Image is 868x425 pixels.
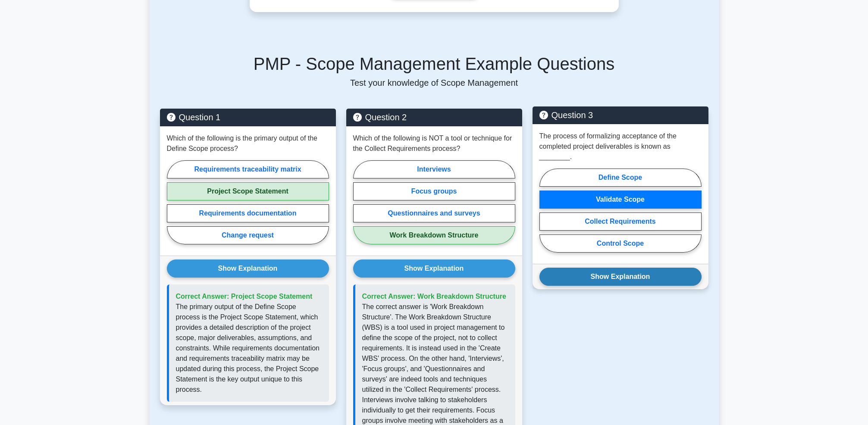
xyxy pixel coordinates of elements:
[539,212,702,231] label: Collect Requirements
[167,259,329,278] button: Show Explanation
[160,78,708,88] p: Test your knowledge of Scope Management
[176,293,313,300] span: Correct Answer: Project Scope Statement
[539,268,702,286] button: Show Explanation
[539,191,702,209] label: Validate Scope
[353,160,515,178] label: Interviews
[353,112,515,122] h5: Question 2
[353,226,515,244] label: Work Breakdown Structure
[167,112,329,122] h5: Question 1
[167,226,329,244] label: Change request
[539,110,702,120] h5: Question 3
[160,53,708,74] h5: PMP - Scope Management Example Questions
[176,302,322,395] p: The primary output of the Define Scope process is the Project Scope Statement, which provides a d...
[167,204,329,222] label: Requirements documentation
[167,133,329,154] p: Which of the following is the primary output of the Define Scope process?
[539,169,702,187] label: Define Scope
[539,131,702,162] p: The process of formalizing acceptance of the completed project deliverables is known as ________.
[167,182,329,200] label: Project Scope Statement
[167,160,329,178] label: Requirements traceability matrix
[539,234,702,253] label: Control Scope
[362,293,506,300] span: Correct Answer: Work Breakdown Structure
[353,133,515,154] p: Which of the following is NOT a tool or technique for the Collect Requirements process?
[353,204,515,222] label: Questionnaires and surveys
[353,259,515,278] button: Show Explanation
[353,182,515,200] label: Focus groups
